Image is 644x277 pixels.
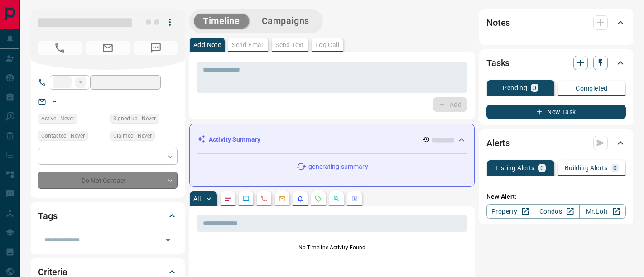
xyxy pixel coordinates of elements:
button: New Task [486,105,626,119]
h2: Alerts [486,136,510,150]
p: 0 [533,85,536,91]
span: No Number [38,41,82,55]
svg: Agent Actions [351,195,358,202]
div: Tags [38,205,178,227]
h2: Notes [486,15,510,30]
svg: Notes [224,195,231,202]
p: 0 [613,165,617,171]
p: Add Note [193,42,221,48]
button: Open [162,234,174,247]
h2: Tasks [486,56,509,70]
p: All [193,196,201,202]
p: Pending [503,85,527,91]
svg: Requests [315,195,322,202]
h2: Tags [38,209,57,223]
p: Listing Alerts [495,165,535,171]
p: New Alert: [486,192,626,201]
a: Mr.Loft [579,204,626,219]
span: Contacted - Never [41,131,85,140]
span: Active - Never [41,114,74,123]
button: Timeline [194,14,249,29]
a: Condos [533,204,579,219]
p: 0 [540,165,544,171]
p: Building Alerts [565,165,608,171]
p: generating summary [308,162,368,172]
a: -- [53,98,56,105]
svg: Calls [260,195,268,202]
p: Activity Summary [209,135,260,144]
span: No Number [134,41,178,55]
div: Tasks [486,52,626,74]
svg: Opportunities [333,195,340,202]
button: Campaigns [253,14,318,29]
a: Property [486,204,533,219]
div: Do Not Contact [38,172,178,189]
div: Activity Summary [197,131,467,148]
div: Alerts [486,132,626,154]
svg: Listing Alerts [297,195,304,202]
p: Completed [576,85,608,91]
p: No Timeline Activity Found [197,244,467,252]
span: Claimed - Never [113,131,152,140]
svg: Emails [279,195,286,202]
div: Notes [486,12,626,33]
svg: Lead Browsing Activity [242,195,250,202]
span: Signed up - Never [113,114,156,123]
span: No Email [86,41,130,55]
